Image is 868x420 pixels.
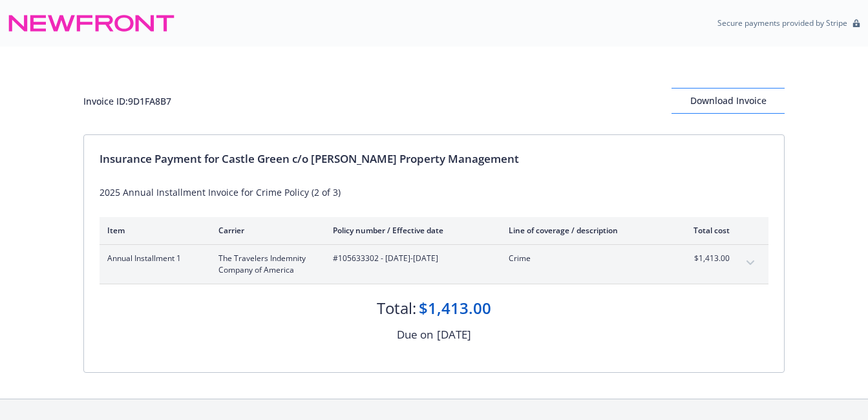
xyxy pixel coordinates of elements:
[218,253,312,276] span: The Travelers Indemnity Company of America
[100,151,768,167] div: Insurance Payment for Castle Green c/o [PERSON_NAME] Property Management
[377,297,416,319] div: Total:
[107,225,198,236] div: Item
[107,253,198,264] span: Annual Installment 1
[100,185,768,199] div: 2025 Annual Installment Invoice for Crime Policy (2 of 3)
[397,326,433,343] div: Due on
[333,225,488,236] div: Policy number / Effective date
[509,225,661,236] div: Line of coverage / description
[681,253,730,264] span: $1,413.00
[83,94,171,108] div: Invoice ID: 9D1FA8B7
[672,88,785,114] button: Download Invoice
[717,17,847,28] p: Secure payments provided by Stripe
[672,89,785,113] div: Download Invoice
[437,326,471,343] div: [DATE]
[740,253,761,273] button: expand content
[681,225,730,236] div: Total cost
[419,297,491,319] div: $1,413.00
[218,225,312,236] div: Carrier
[509,253,661,264] span: Crime
[333,253,488,264] span: #105633302 - [DATE]-[DATE]
[100,245,768,284] div: Annual Installment 1The Travelers Indemnity Company of America#105633302 - [DATE]-[DATE]Crime$1,4...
